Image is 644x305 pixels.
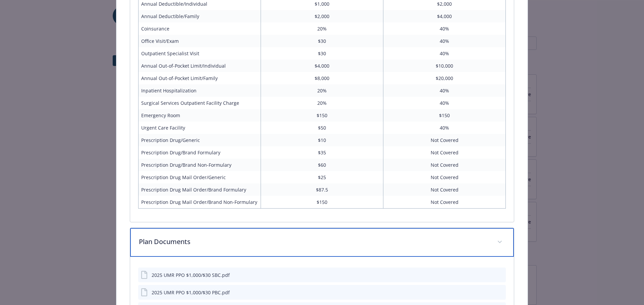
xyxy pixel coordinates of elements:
[383,60,506,72] td: $10,000
[486,289,492,296] button: download file
[261,196,383,209] td: $150
[138,84,261,97] td: Inpatient Hospitalization
[383,72,506,84] td: $20,000
[130,228,514,257] div: Plan Documents
[383,122,506,134] td: 40%
[497,289,503,296] button: preview file
[138,146,261,159] td: Prescription Drug/Brand Formulary
[139,237,489,247] p: Plan Documents
[261,35,383,47] td: $30
[261,10,383,22] td: $2,000
[138,196,261,209] td: Prescription Drug Mail Order/Brand Non-Formulary
[138,10,261,22] td: Annual Deductible/Family
[138,159,261,171] td: Prescription Drug/Brand Non-Formulary
[383,109,506,122] td: $150
[383,159,506,171] td: Not Covered
[138,183,261,196] td: Prescription Drug Mail Order/Brand Formulary
[383,22,506,35] td: 40%
[261,109,383,122] td: $150
[383,196,506,209] td: Not Covered
[486,272,492,279] button: download file
[261,60,383,72] td: $4,000
[138,171,261,183] td: Prescription Drug Mail Order/Generic
[138,47,261,60] td: Outpatient Specialist Visit
[152,272,230,279] div: 2025 UMR PPO $1,000/$30 SBC.pdf
[138,97,261,109] td: Surgical Services Outpatient Facility Charge
[261,183,383,196] td: $87.5
[138,122,261,134] td: Urgent Care Facility
[261,146,383,159] td: $35
[138,35,261,47] td: Office Visit/Exam
[383,35,506,47] td: 40%
[383,84,506,97] td: 40%
[261,22,383,35] td: 20%
[138,109,261,122] td: Emergency Room
[383,171,506,183] td: Not Covered
[383,97,506,109] td: 40%
[261,171,383,183] td: $25
[261,97,383,109] td: 20%
[383,134,506,146] td: Not Covered
[261,122,383,134] td: $50
[261,47,383,60] td: $30
[152,289,230,296] div: 2025 UMR PPO $1,000/$30 PBC.pdf
[261,84,383,97] td: 20%
[383,10,506,22] td: $4,000
[497,272,503,279] button: preview file
[261,72,383,84] td: $8,000
[138,60,261,72] td: Annual Out-of-Pocket Limit/Individual
[138,22,261,35] td: Coinsurance
[383,183,506,196] td: Not Covered
[138,134,261,146] td: Prescription Drug/Generic
[261,134,383,146] td: $10
[138,72,261,84] td: Annual Out-of-Pocket Limit/Family
[383,47,506,60] td: 40%
[261,159,383,171] td: $60
[383,146,506,159] td: Not Covered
